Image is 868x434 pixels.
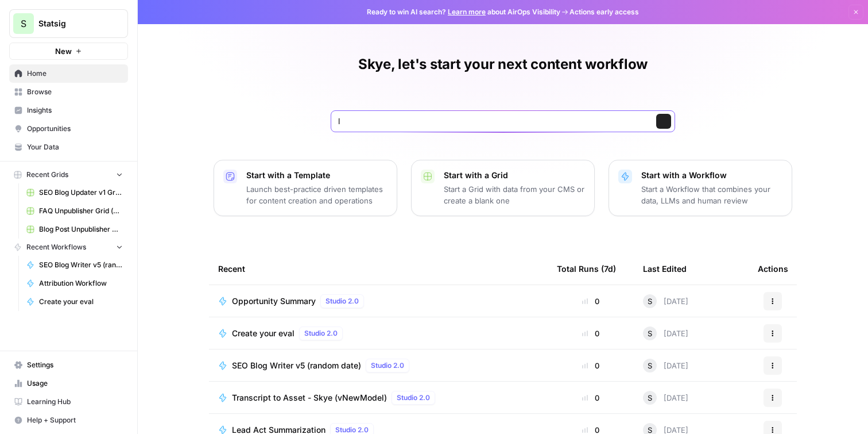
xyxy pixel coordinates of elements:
[367,7,560,17] span: Ready to win AI search? about AirOps Visibility
[9,239,128,256] button: Recent Workflows
[27,378,123,389] span: Usage
[21,293,128,311] a: Create your eval
[246,183,387,206] p: Launch best-practice driven templates for content creation and operations
[218,359,538,372] a: SEO Blog Writer v5 (random date)Studio 2.0
[9,9,128,38] button: Workspace: Statsig
[39,278,123,289] span: Attribution Workflow
[9,120,128,138] a: Opportunities
[21,274,128,293] a: Attribution Workflow
[21,256,128,274] a: SEO Blog Writer v5 (random date)
[9,101,128,120] a: Insights
[557,295,625,307] div: 0
[218,294,538,308] a: Opportunity SummaryStudio 2.0
[9,356,128,374] a: Settings
[214,160,397,216] button: Start with a TemplateLaunch best-practice driven templates for content creation and operations
[9,43,128,60] button: New
[9,83,128,101] a: Browse
[9,166,128,183] button: Recent Grids
[27,397,123,407] span: Learning Hub
[648,392,652,404] span: S
[232,392,387,404] span: Transcript to Asset - Skye (vNewModel)
[27,415,123,425] span: Help + Support
[246,170,387,181] p: Start with a Template
[55,45,72,57] span: New
[21,220,128,239] a: Blog Post Unpublisher Grid (master)
[444,183,585,206] p: Start a Grid with data from your CMS or create a blank one
[641,170,782,181] p: Start with a Workflow
[27,68,123,79] span: Home
[26,242,86,252] span: Recent Workflows
[21,17,26,30] span: S
[371,360,404,371] span: Studio 2.0
[444,170,585,181] p: Start with a Grid
[648,360,652,371] span: S
[27,87,123,97] span: Browse
[39,297,123,307] span: Create your eval
[609,160,792,216] button: Start with a WorkflowStart a Workflow that combines your data, LLMs and human review
[218,391,538,405] a: Transcript to Asset - Skye (vNewModel)Studio 2.0
[648,295,652,307] span: S
[411,160,595,216] button: Start with a GridStart a Grid with data from your CMS or create a blank one
[557,392,625,404] div: 0
[304,328,338,339] span: Studio 2.0
[557,328,625,339] div: 0
[643,391,688,405] div: [DATE]
[643,359,688,372] div: [DATE]
[358,55,648,74] h1: Skye, let's start your next content workflow
[9,64,128,83] a: Home
[643,294,688,308] div: [DATE]
[218,253,538,285] div: Recent
[38,18,108,29] span: Statsig
[39,187,123,198] span: SEO Blog Updater v1 Grid (master)
[39,260,123,270] span: SEO Blog Writer v5 (random date)
[569,7,639,17] span: Actions early access
[218,327,538,340] a: Create your evalStudio 2.0
[758,253,788,285] div: Actions
[39,224,123,235] span: Blog Post Unpublisher Grid (master)
[648,328,652,339] span: S
[27,360,123,370] span: Settings
[643,253,687,285] div: Last Edited
[9,374,128,393] a: Usage
[641,183,782,206] p: Start a Workflow that combines your data, LLMs and human review
[232,295,316,307] span: Opportunity Summary
[232,328,294,339] span: Create your eval
[338,116,645,127] input: What would you like to create today?
[27,124,123,134] span: Opportunities
[232,360,361,371] span: SEO Blog Writer v5 (random date)
[557,253,616,285] div: Total Runs (7d)
[9,393,128,411] a: Learning Hub
[9,138,128,156] a: Your Data
[557,360,625,371] div: 0
[643,327,688,340] div: [DATE]
[27,142,123,152] span: Your Data
[9,411,128,429] button: Help + Support
[325,296,359,306] span: Studio 2.0
[21,183,128,202] a: SEO Blog Updater v1 Grid (master)
[27,105,123,116] span: Insights
[39,206,123,216] span: FAQ Unpublisher Grid (master)
[21,202,128,220] a: FAQ Unpublisher Grid (master)
[26,170,68,180] span: Recent Grids
[448,7,486,16] a: Learn more
[397,393,430,403] span: Studio 2.0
